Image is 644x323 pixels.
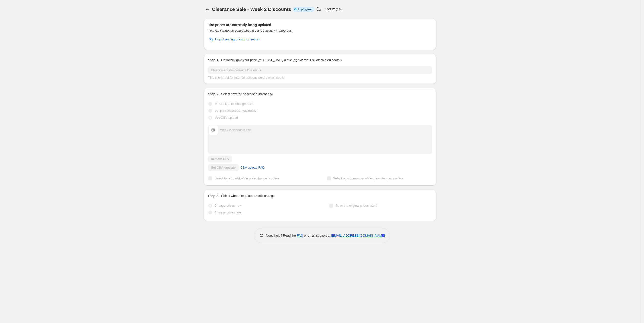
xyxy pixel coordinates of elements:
span: Stop changing prices and revert [214,37,259,42]
h2: Step 2. [208,92,219,97]
span: Change prices now [214,204,241,207]
div: Week 2 discounts.csv [220,128,251,132]
a: FAQ [297,234,303,237]
span: or email support at [303,234,331,237]
span: Use CSV upload [214,116,238,119]
h2: The prices are currently being updated. [208,22,432,27]
h2: Step 1. [208,58,219,62]
span: Use bulk price change rules [214,102,253,106]
button: Stop changing prices and revert [205,36,262,43]
button: Price change jobs [204,6,211,13]
span: Clearance Sale - Week 2 Discounts [212,7,291,12]
i: This job cannot be edited because it is currently in progress. [208,29,292,32]
a: CSV upload FAQ [238,164,268,172]
span: Select tags to remove while price change is active [333,176,403,180]
input: 30% off holiday sale [208,66,432,74]
span: Revert to original prices later? [335,204,378,207]
span: CSV upload FAQ [241,165,265,170]
p: Select how the prices should change [221,92,273,97]
span: Select tags to add while price change is active [214,176,279,180]
span: This title is just for internal use, customers won't see it [208,76,284,79]
a: [EMAIL_ADDRESS][DOMAIN_NAME] [331,234,385,237]
p: 10/367 (2%) [325,8,342,11]
p: Optionally give your price [MEDICAL_DATA] a title (eg "March 30% off sale on boots") [221,58,342,62]
h2: Step 3. [208,193,219,198]
span: Set product prices individually [214,109,256,112]
span: Change prices later [214,211,242,214]
p: Select when the prices should change [221,193,275,198]
span: Need help? Read the [266,234,297,237]
span: In progress [298,7,312,11]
